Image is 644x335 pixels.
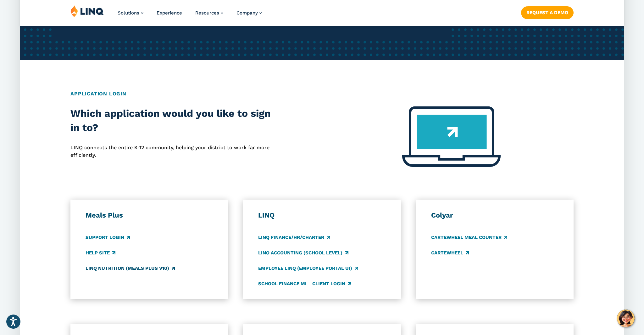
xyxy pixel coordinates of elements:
[195,10,223,16] a: Resources
[118,10,143,16] a: Solutions
[86,211,213,220] h3: Meals Plus
[521,6,574,19] a: Request a Demo
[118,10,139,16] span: Solutions
[617,309,635,327] button: Hello, have a question? Let’s chat.
[258,265,358,272] a: Employee LINQ (Employee Portal UI)
[157,10,182,16] a: Experience
[86,249,115,256] a: Help Site
[118,5,262,26] nav: Primary Navigation
[258,249,348,256] a: LINQ Accounting (school level)
[258,234,330,241] a: LINQ Finance/HR/Charter
[431,211,558,220] h3: Colyar
[258,280,351,287] a: School Finance MI – Client Login
[258,211,386,220] h3: LINQ
[521,5,574,19] nav: Button Navigation
[195,10,219,16] span: Resources
[431,249,469,256] a: CARTEWHEEL
[86,234,130,241] a: Support Login
[236,10,258,16] span: Company
[70,144,271,159] p: LINQ connects the entire K‑12 community, helping your district to work far more efficiently.
[86,265,175,272] a: LINQ Nutrition (Meals Plus v10)
[431,234,507,241] a: CARTEWHEEL Meal Counter
[236,10,262,16] a: Company
[70,5,104,17] img: LINQ | K‑12 Software
[70,106,271,135] h2: Which application would you like to sign in to?
[70,90,574,98] h2: Application Login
